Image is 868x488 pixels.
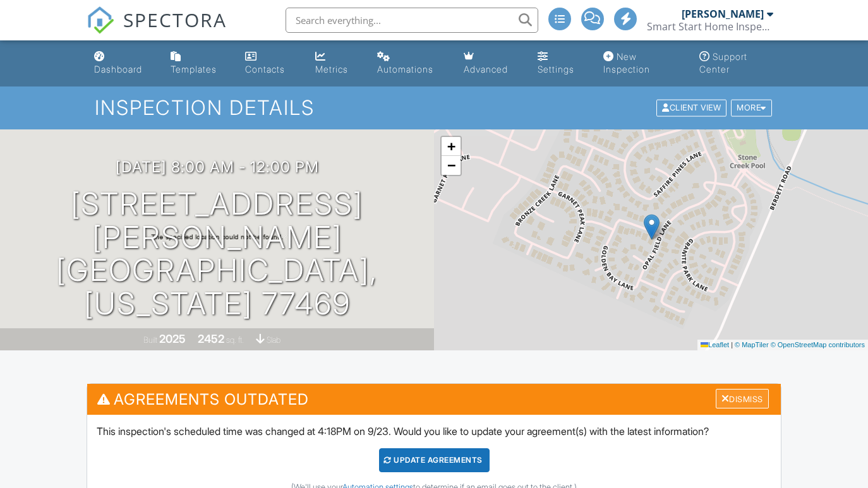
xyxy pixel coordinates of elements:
[310,45,363,81] a: Metrics
[87,384,780,415] h3: Agreements Outdated
[315,64,348,74] div: Metrics
[226,335,244,345] span: sq. ft.
[20,187,414,321] h1: [STREET_ADDRESS][PERSON_NAME] [GEOGRAPHIC_DATA], [US_STATE] 77469
[166,45,230,81] a: Templates
[682,8,764,20] div: [PERSON_NAME]
[644,214,660,240] img: Marker
[442,156,461,175] a: Zoom out
[95,97,773,119] h1: Inspection Details
[716,389,769,408] div: Dismiss
[598,45,684,81] a: New Inspection
[699,51,747,74] div: Support Center
[603,51,650,74] div: New Inspection
[89,45,155,81] a: Dashboard
[447,157,455,173] span: −
[656,100,726,117] div: Client View
[694,45,779,81] a: Support Center
[771,341,865,348] a: © OpenStreetMap contributors
[459,45,522,81] a: Advanced
[533,45,588,81] a: Settings
[372,45,449,81] a: Automations (Basic)
[198,332,224,345] div: 2452
[245,64,285,74] div: Contacts
[159,332,186,345] div: 2025
[87,6,114,34] img: The Best Home Inspection Software - Spectora
[701,341,729,348] a: Leaflet
[464,64,508,74] div: Advanced
[286,8,538,33] input: Search everything...
[447,138,455,154] span: +
[267,335,280,345] span: slab
[731,100,772,117] div: More
[94,64,142,74] div: Dashboard
[647,20,773,33] div: Smart Start Home Inspection, PLLC
[123,6,227,33] span: SPECTORA
[379,448,490,472] div: Update Agreements
[143,335,157,345] span: Built
[171,64,217,74] div: Templates
[538,64,574,74] div: Settings
[240,45,300,81] a: Contacts
[735,341,769,348] a: © MapTiler
[442,137,461,156] a: Zoom in
[87,17,227,44] a: SPECTORA
[116,158,319,176] h3: [DATE] 8:00 am - 12:00 pm
[731,341,733,348] span: |
[655,102,730,112] a: Client View
[377,64,433,74] div: Automations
